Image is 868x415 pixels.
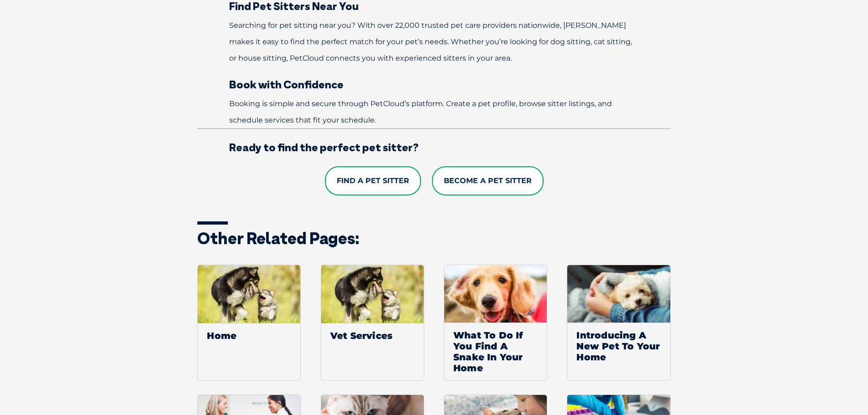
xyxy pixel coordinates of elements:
[229,99,612,124] span: Booking is simple and secure through PetCloud’s platform. Create a pet profile, browse sitter lis...
[444,323,547,380] span: What To Do If You Find A Snake In Your Home
[567,323,670,369] span: Introducing A New Pet To Your Home
[444,265,547,381] a: What To Do If You Find A Snake In Your Home
[198,265,301,323] img: Default Thumbnail
[197,230,671,246] h3: Other related pages:
[197,142,671,153] h3: Ready to find the perfect pet sitter?
[567,265,670,381] a: Introducing A New Pet To Your Home
[321,265,424,323] img: Default Thumbnail
[197,0,671,11] h3: Find Pet Sitters Near You
[197,265,301,381] a: Default ThumbnailHome
[198,323,300,348] span: Home
[321,323,424,348] span: Vet Services
[197,79,671,90] h3: Book with Confidence
[325,166,421,195] a: Find a Pet Sitter
[432,166,544,195] a: Become a Pet Sitter
[321,265,424,381] a: Default ThumbnailVet Services
[229,21,632,62] span: Searching for pet sitting near you? With over 22,000 trusted pet care providers nationwide, [PERS...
